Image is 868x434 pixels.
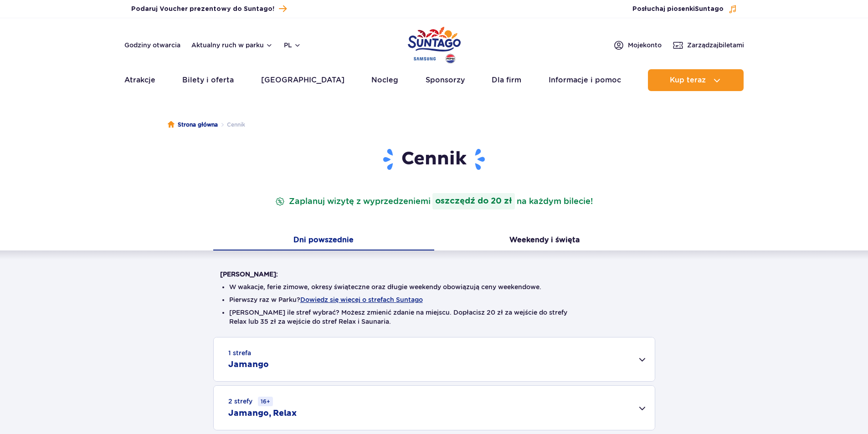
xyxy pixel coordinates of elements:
[220,148,648,171] h1: Cennik
[258,397,273,406] small: 16+
[228,348,251,357] small: 1 strefa
[284,41,301,50] button: pl
[131,5,274,14] span: Podaruj Voucher prezentowy do Suntago!
[220,271,278,278] strong: [PERSON_NAME]:
[131,3,287,15] a: Podaruj Voucher prezentowy do Suntago!
[632,5,724,14] span: Posłuchaj piosenki
[261,69,344,91] a: [GEOGRAPHIC_DATA]
[628,41,662,50] span: Moje konto
[549,69,621,91] a: Informacje i pomoc
[300,296,423,303] button: Dowiedz się więcej o strefach Suntago
[229,295,639,304] li: Pierwszy raz w Parku?
[228,397,273,406] small: 2 strefy
[687,41,744,50] span: Zarządzaj biletami
[218,120,245,129] li: Cennik
[695,6,724,12] span: Suntago
[408,23,461,65] a: Park of Poland
[168,120,218,129] a: Strona główna
[426,69,465,91] a: Sponsorzy
[632,5,737,14] button: Posłuchaj piosenkiSuntago
[613,40,662,51] a: Mojekonto
[273,193,595,209] p: Zaplanuj wizytę z wyprzedzeniem na każdym bilecie!
[673,40,744,51] a: Zarządzajbiletami
[124,41,180,50] a: Godziny otwarcia
[228,359,269,370] h2: Jamango
[432,193,515,209] strong: oszczędź do 20 zł
[228,408,297,419] h2: Jamango, Relax
[213,231,434,250] button: Dni powszednie
[191,41,273,49] button: Aktualny ruch w parku
[434,231,655,250] button: Weekendy i święta
[371,69,398,91] a: Nocleg
[229,282,639,291] li: W wakacje, ferie zimowe, okresy świąteczne oraz długie weekendy obowiązują ceny weekendowe.
[670,76,706,84] span: Kup teraz
[229,308,639,326] li: [PERSON_NAME] ile stref wybrać? Możesz zmienić zdanie na miejscu. Dopłacisz 20 zł za wejście do s...
[648,69,744,91] button: Kup teraz
[492,69,521,91] a: Dla firm
[124,69,155,91] a: Atrakcje
[182,69,234,91] a: Bilety i oferta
